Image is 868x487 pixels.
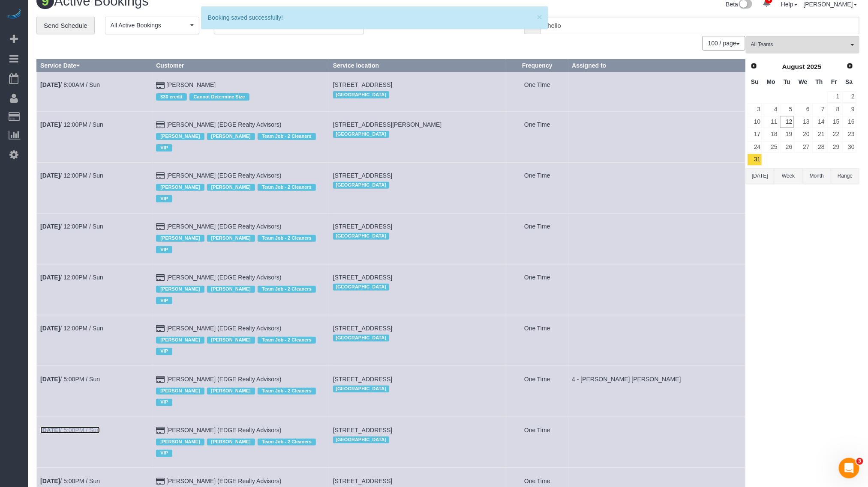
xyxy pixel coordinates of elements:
[748,129,762,140] a: 17
[827,91,841,103] a: 1
[568,213,745,264] td: Assigned to
[506,213,568,264] td: Frequency
[333,131,389,138] span: [GEOGRAPHIC_DATA]
[40,325,103,332] a: [DATE]/ 12:00PM / Sun
[774,168,802,184] button: Week
[780,129,794,140] a: 19
[207,184,255,191] span: [PERSON_NAME]
[333,333,503,344] div: Location
[207,439,255,445] span: [PERSON_NAME]
[842,141,856,153] a: 30
[5,9,22,21] img: Automaid Logo
[37,417,153,468] td: Schedule date
[726,1,753,8] a: Beta
[763,129,779,140] a: 18
[156,428,165,434] i: Credit Card Payment
[333,383,503,395] div: Location
[156,388,204,395] span: [PERSON_NAME]
[748,104,762,115] a: 3
[156,173,165,179] i: Credit Card Payment
[329,366,506,417] td: Service location
[568,111,745,162] td: Assigned to
[799,78,808,85] span: Wednesday
[506,366,568,417] td: Frequency
[333,182,389,189] span: [GEOGRAPHIC_DATA]
[803,168,831,184] button: Month
[40,376,60,383] b: [DATE]
[37,264,153,315] td: Schedule date
[568,315,745,366] td: Assigned to
[751,41,849,48] span: All Teams
[189,93,249,100] span: Cannot Determine Size
[153,315,330,366] td: Customer
[207,286,255,293] span: [PERSON_NAME]
[333,325,392,332] span: [STREET_ADDRESS]
[40,274,103,281] a: [DATE]/ 12:00PM / Sun
[207,133,255,140] span: [PERSON_NAME]
[827,141,841,153] a: 29
[37,59,153,72] th: Service Date
[537,12,542,21] button: ×
[333,437,389,443] span: [GEOGRAPHIC_DATA]
[506,111,568,162] td: Frequency
[506,162,568,213] td: Frequency
[156,184,204,191] span: [PERSON_NAME]
[166,121,281,128] a: [PERSON_NAME] (EDGE Realty Advisors)
[807,63,821,70] span: 2025
[37,111,153,162] td: Schedule date
[827,104,841,115] a: 8
[166,325,281,332] a: [PERSON_NAME] (EDGE Realty Advisors)
[329,162,506,213] td: Service location
[748,60,760,72] a: Prev
[568,264,745,315] td: Assigned to
[842,91,856,103] a: 2
[506,59,568,72] th: Frequency
[842,129,856,140] a: 23
[153,417,330,468] td: Customer
[153,213,330,264] td: Customer
[37,162,153,213] td: Schedule date
[751,62,757,69] span: Prev
[258,184,316,191] span: Team Job - 2 Cleaners
[856,458,863,465] span: 3
[333,282,503,293] div: Location
[812,129,826,140] a: 21
[166,478,281,484] a: [PERSON_NAME] (EDGE Realty Advisors)
[333,284,389,291] span: [GEOGRAPHIC_DATA]
[333,180,503,191] div: Location
[153,59,330,72] th: Customer
[156,399,172,406] span: VIP
[831,78,837,85] span: Friday
[746,36,859,49] ol: All Teams
[748,154,762,165] a: 31
[767,78,775,85] span: Monday
[746,168,774,184] button: [DATE]
[541,17,860,34] input: Enter the first 3 letters of the name to search
[329,264,506,315] td: Service location
[812,116,826,128] a: 14
[156,144,172,151] span: VIP
[506,264,568,315] td: Frequency
[333,427,392,434] span: [STREET_ADDRESS]
[105,17,199,34] button: All Active Bookings
[827,116,841,128] a: 15
[568,417,745,468] td: Assigned to
[156,93,186,100] span: $30 credit
[37,72,153,111] td: Schedule date
[568,72,745,111] td: Assigned to
[333,172,392,179] span: [STREET_ADDRESS]
[746,36,859,53] button: All Teams
[40,223,60,230] b: [DATE]
[784,78,790,85] span: Tuesday
[780,116,794,128] a: 12
[258,439,316,445] span: Team Job - 2 Cleaners
[333,478,392,484] span: [STREET_ADDRESS]
[763,104,779,115] a: 4
[333,386,389,392] span: [GEOGRAPHIC_DATA]
[156,286,204,293] span: [PERSON_NAME]
[36,17,95,35] a: Send Schedule
[333,91,389,98] span: [GEOGRAPHIC_DATA]
[333,121,442,128] span: [STREET_ADDRESS][PERSON_NAME]
[40,427,100,434] a: [DATE]/ 5:00PM / Sun
[333,81,392,88] span: [STREET_ADDRESS]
